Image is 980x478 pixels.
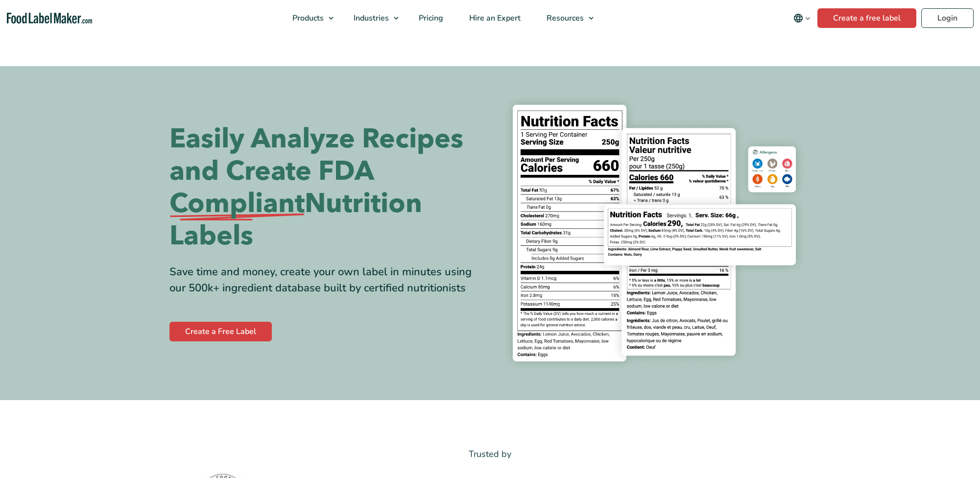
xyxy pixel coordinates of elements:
[169,264,483,296] div: Save time and money, create your own label in minutes using our 500k+ ingredient database built b...
[787,8,817,28] button: Change language
[169,123,483,252] h1: Easily Analyze Recipes and Create FDA Nutrition Labels
[169,447,811,461] p: Trusted by
[416,13,444,24] span: Pricing
[289,13,325,24] span: Products
[7,13,93,24] a: Food Label Maker homepage
[169,188,305,220] span: Compliant
[351,13,390,24] span: Industries
[817,8,916,28] a: Create a free label
[466,13,522,24] span: Hire an Expert
[169,322,272,341] a: Create a Free Label
[921,8,974,28] a: Login
[544,13,585,24] span: Resources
